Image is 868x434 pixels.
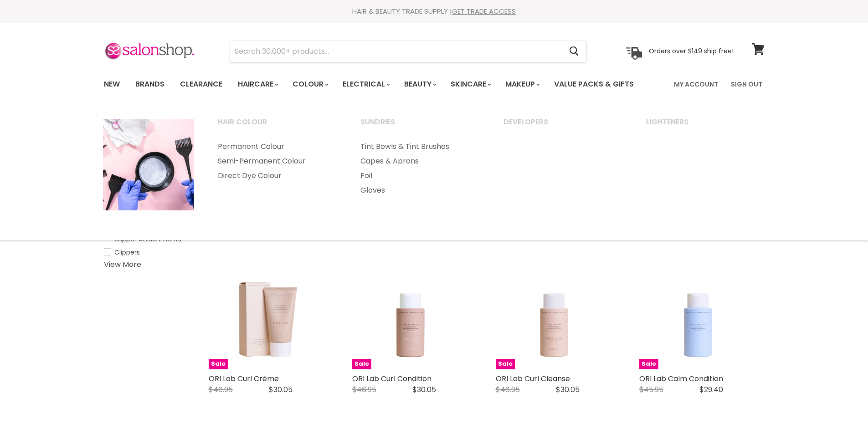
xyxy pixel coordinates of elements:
a: Lighteners [635,115,776,138]
a: Brands [128,75,171,94]
a: ORI Lab Curl Cleanse Sale [496,253,612,369]
a: ORI Lab Curl Cleanse [496,373,570,384]
a: Semi-Permanent Colour [206,154,348,168]
a: Clearance [173,75,229,94]
a: ORI Lab Curl Crème Sale [209,253,325,369]
span: $46.95 [209,384,233,395]
span: $45.95 [639,384,663,395]
a: View More [104,259,141,270]
span: $46.95 [496,384,520,395]
a: ORI Lab Curl Crème [209,373,279,384]
a: Makeup [498,75,545,94]
a: Colour [286,75,334,94]
span: $30.05 [412,384,436,395]
iframe: Gorgias live chat messenger [822,391,859,425]
a: Gloves [349,183,490,198]
span: $46.95 [352,384,376,395]
span: $30.05 [269,384,293,395]
button: Search [562,41,586,62]
a: Foil [349,168,490,183]
a: Beauty [397,75,442,94]
span: $30.05 [556,384,580,395]
a: Hair Colour [206,115,348,138]
a: Direct Dye Colour [206,168,348,183]
a: Sundries [349,115,490,138]
a: ORI Lab Curl Condition [352,373,431,384]
input: Search [230,41,562,62]
a: GET TRADE ACCESS [452,6,516,16]
nav: Main [92,71,776,97]
span: $29.40 [699,384,723,395]
a: Haircare [231,75,284,94]
a: Sign Out [725,75,768,94]
img: ORI Lab Calm Condition [651,253,744,369]
img: ORI Lab Curl Crème [220,253,313,369]
span: Clipper Attachments [114,235,181,244]
a: Clippers [104,247,188,257]
a: Permanent Colour [206,139,348,154]
form: Product [230,41,587,62]
ul: Main menu [206,139,348,183]
a: Skincare [444,75,497,94]
span: Clippers [114,248,140,257]
a: ORI Lab Curl Condition Sale [352,253,468,369]
a: Capes & Aprons [349,154,490,168]
img: ORI Lab Curl Cleanse [507,253,600,369]
span: Sale [352,359,371,369]
a: Tint Bowls & Tint Brushes [349,139,490,154]
ul: Main menu [349,139,490,198]
span: Sale [639,359,658,369]
a: New [97,75,127,94]
a: My Account [668,75,724,94]
span: Sale [496,359,515,369]
a: ORI Lab Calm Condition [639,373,723,384]
img: ORI Lab Curl Condition [364,253,457,369]
a: Developers [492,115,633,138]
a: Electrical [336,75,395,94]
span: Sale [209,359,228,369]
a: Value Packs & Gifts [547,75,641,94]
a: ORI Lab Calm Condition Sale [639,253,755,369]
p: Orders over $149 ship free! [649,47,734,55]
div: HAIR & BEAUTY TRADE SUPPLY | [92,7,776,16]
ul: Main menu [97,71,655,97]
